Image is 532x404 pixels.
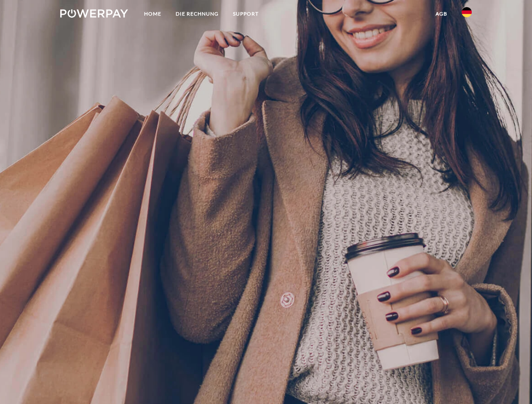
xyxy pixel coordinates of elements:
[60,9,128,18] img: logo-powerpay-white.svg
[462,7,472,17] img: de
[168,6,226,21] a: DIE RECHNUNG
[428,6,454,21] a: agb
[137,6,168,21] a: Home
[226,6,266,21] a: SUPPORT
